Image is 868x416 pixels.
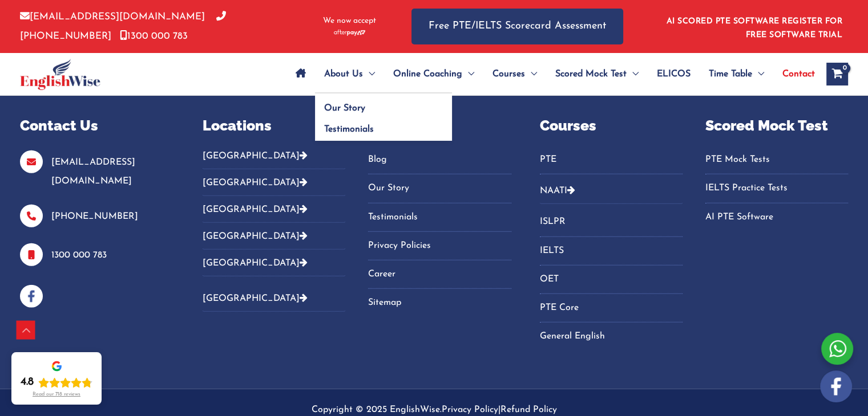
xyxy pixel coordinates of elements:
span: Testimonials [324,125,374,134]
a: [EMAIL_ADDRESS][DOMAIN_NAME] [51,158,135,186]
button: [GEOGRAPHIC_DATA] [203,150,345,169]
aside: Footer Widget 4 [540,115,683,361]
span: Menu Toggle [525,54,537,94]
p: Courses [540,115,683,137]
a: Our Story [368,179,511,198]
button: [GEOGRAPHIC_DATA] [203,285,345,312]
aside: Footer Widget 3 [368,115,511,327]
a: [GEOGRAPHIC_DATA] [203,259,308,268]
span: Time Table [709,54,752,94]
aside: Footer Widget 1 [20,115,174,308]
span: Menu Toggle [752,54,764,94]
nav: Menu [540,150,683,174]
aside: Footer Widget 2 [203,115,345,321]
a: AI SCORED PTE SOFTWARE REGISTER FOR FREE SOFTWARE TRIAL [667,17,843,39]
span: We now accept [323,15,376,27]
a: Blog [368,150,511,169]
span: Scored Mock Test [555,54,627,94]
a: About UsMenu Toggle [315,54,384,94]
button: [GEOGRAPHIC_DATA] [203,223,345,250]
a: ELICOS [648,54,700,94]
a: Testimonials [368,208,511,227]
a: PTE Core [540,299,683,317]
div: 4.8 [21,376,34,389]
a: 1300 000 783 [120,31,188,41]
a: Contact [773,54,815,94]
a: Scored Mock TestMenu Toggle [546,54,648,94]
a: Free PTE/IELTS Scorecard Assessment [411,9,623,44]
a: General English [540,327,683,346]
span: Menu Toggle [363,54,375,94]
a: Time TableMenu Toggle [700,54,773,94]
a: PTE [540,150,683,169]
button: [GEOGRAPHIC_DATA] [203,250,345,276]
div: Read our 718 reviews [33,391,80,398]
nav: Menu [540,213,683,346]
span: Courses [492,54,525,94]
nav: Menu [705,150,848,227]
nav: Menu [368,150,511,313]
aside: Header Widget 1 [660,8,848,45]
a: Sitemap [368,293,511,312]
p: Locations [203,115,345,137]
span: Contact [782,54,815,94]
nav: Site Navigation: Main Menu [286,54,815,94]
span: Menu Toggle [627,54,639,94]
span: ELICOS [657,54,691,94]
button: NAATI [540,177,683,204]
a: IELTS Practice Tests [705,179,848,198]
a: OET [540,270,683,289]
a: IELTS [540,242,683,260]
a: [PHONE_NUMBER] [51,212,138,221]
a: ISLPR [540,213,683,231]
p: Contact Us [20,115,174,137]
span: Our Story [324,104,365,113]
span: About Us [324,54,363,94]
a: 1300 000 783 [51,251,107,260]
a: View Shopping Cart, empty [826,63,848,85]
img: cropped-ew-logo [20,59,100,90]
p: Scored Mock Test [705,115,848,137]
a: [EMAIL_ADDRESS][DOMAIN_NAME] [20,12,205,22]
img: facebook-blue-icons.png [20,285,43,308]
div: Rating: 4.8 out of 5 [21,376,92,389]
a: CoursesMenu Toggle [483,54,546,94]
a: NAATI [540,186,567,195]
a: PTE Mock Tests [705,150,848,169]
button: [GEOGRAPHIC_DATA] [203,196,345,223]
a: Testimonials [315,115,452,141]
a: Privacy Policy [442,405,498,414]
button: [GEOGRAPHIC_DATA] [203,169,345,196]
a: AI PTE Software [705,208,848,227]
a: [GEOGRAPHIC_DATA] [203,294,308,303]
span: Online Coaching [393,54,462,94]
a: Career [368,265,511,284]
img: Afterpay-Logo [334,30,365,36]
a: [PHONE_NUMBER] [20,12,226,40]
a: Refund Policy [500,405,557,414]
a: Online CoachingMenu Toggle [384,54,483,94]
span: Menu Toggle [462,54,474,94]
a: Our Story [315,93,452,115]
a: Privacy Policies [368,236,511,255]
img: white-facebook.png [820,370,852,402]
